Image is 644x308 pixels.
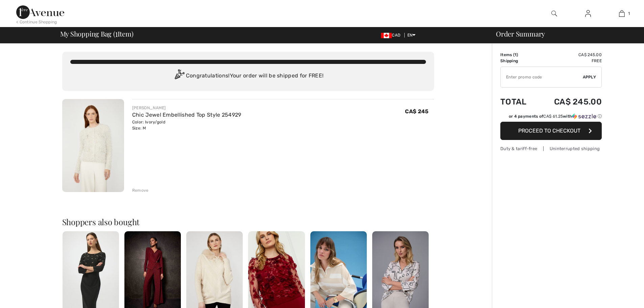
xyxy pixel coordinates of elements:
td: CA$ 245.00 [536,90,602,113]
div: or 4 payments ofCA$ 61.25withSezzle Click to learn more about Sezzle [500,113,602,122]
span: CA$ 61.25 [543,114,563,119]
div: Remove [132,187,149,193]
span: Apply [583,74,596,80]
div: [PERSON_NAME] [132,105,241,111]
span: Proceed to Checkout [518,127,580,134]
iframe: Opens a widget where you can find more information [601,288,637,305]
td: Shipping [500,58,536,64]
img: Sezzle [572,113,596,119]
div: Order Summary [488,30,640,37]
span: 1 [628,10,630,17]
img: My Info [585,9,591,18]
td: CA$ 245.00 [536,52,602,58]
img: Chic Jewel Embellished Top Style 254929 [62,99,124,192]
span: EN [407,33,416,38]
img: search the website [551,9,557,18]
img: Canadian Dollar [381,33,392,38]
img: Congratulation2.svg [172,69,186,83]
div: or 4 payments of with [509,113,602,119]
span: 1 [515,52,517,57]
span: 1 [115,29,118,38]
span: CAD [381,33,403,38]
a: Sign In [580,9,596,18]
button: Proceed to Checkout [500,122,602,140]
div: Congratulations! Your order will be shipped for FREE! [70,69,426,83]
td: Items ( ) [500,52,536,58]
td: Total [500,90,536,113]
input: Promo code [501,67,583,87]
td: Free [536,58,602,64]
div: Color: Ivory/gold Size: M [132,119,241,131]
div: < Continue Shopping [16,19,57,25]
div: Duty & tariff-free | Uninterrupted shipping [500,145,602,152]
span: My Shopping Bag ( Item) [60,30,134,37]
img: 1ère Avenue [16,5,64,19]
span: CA$ 245 [405,108,428,115]
a: Chic Jewel Embellished Top Style 254929 [132,112,241,118]
a: 1 [605,9,638,18]
h2: Shoppers also bought [62,218,434,226]
img: My Bag [619,9,625,18]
